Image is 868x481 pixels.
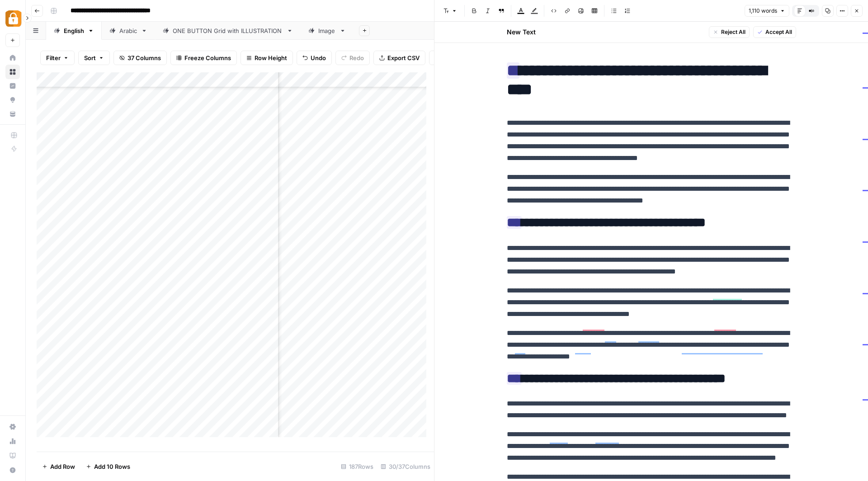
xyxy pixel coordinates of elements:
span: Accept All [765,28,792,36]
a: Opportunities [5,93,20,107]
a: Image [301,22,354,40]
button: Export CSV [373,51,425,65]
a: Your Data [5,107,20,121]
div: ONE BUTTON Grid with ILLUSTRATION [173,26,283,35]
button: Row Height [241,51,293,65]
button: Redo [335,51,370,65]
h2: New Text [507,28,536,37]
a: Insights [5,79,20,93]
button: 37 Columns [113,51,167,65]
span: Redo [349,53,364,62]
button: Add Row [37,459,80,474]
div: Arabic [119,26,137,35]
button: Undo [297,51,332,65]
img: Adzz Logo [5,10,22,27]
button: Filter [40,51,75,65]
button: Sort [78,51,110,65]
button: Reject All [709,26,750,38]
button: 1,110 words [745,5,789,17]
button: Add 10 Rows [80,459,136,474]
span: 37 Columns [127,53,161,62]
span: Add Row [50,462,75,471]
a: English [46,22,102,40]
span: Export CSV [387,53,420,62]
button: Accept All [753,26,796,38]
a: ONE BUTTON Grid with ILLUSTRATION [155,22,301,40]
span: Add 10 Rows [94,462,130,471]
a: Browse [5,65,20,79]
div: Image [318,26,336,35]
a: Usage [5,434,20,448]
div: 30/37 Columns [377,459,434,474]
span: Filter [46,53,61,62]
div: English [64,26,84,35]
a: Settings [5,420,20,434]
span: Freeze Columns [184,53,231,62]
button: Freeze Columns [170,51,237,65]
a: Home [5,51,20,65]
span: Undo [311,53,326,62]
span: Reject All [721,28,745,36]
span: 1,110 words [749,7,777,15]
span: Sort [84,53,96,62]
span: Row Height [255,53,287,62]
button: Workspace: Adzz [5,7,20,30]
a: Arabic [102,22,155,40]
button: Help + Support [5,463,20,477]
a: Learning Hub [5,448,20,463]
div: 187 Rows [337,459,377,474]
